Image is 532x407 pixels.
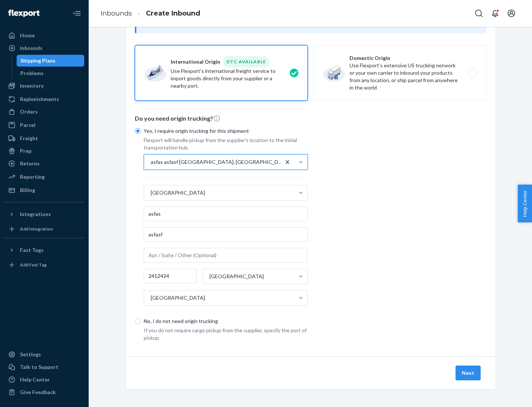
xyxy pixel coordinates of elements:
div: Give Feedback [20,388,56,396]
button: Close Navigation [69,6,84,21]
button: Fast Tags [4,244,84,256]
a: Create Inbound [146,9,200,17]
div: Home [20,32,35,39]
a: Reporting [4,171,84,183]
div: Replenishments [20,95,59,103]
a: Inventory [4,80,84,92]
a: Shipping Plans [17,55,85,67]
input: [GEOGRAPHIC_DATA] [150,294,151,302]
button: Give Feedback [4,386,84,398]
a: Add Integration [4,223,84,235]
div: Returns [20,160,40,167]
input: [GEOGRAPHIC_DATA] [209,273,209,280]
div: Problems [20,70,44,77]
img: Flexport logo [8,10,40,17]
button: Open notifications [488,6,502,21]
div: Add Integration [20,226,53,232]
input: Postal Code [144,269,197,283]
div: Freight [20,135,38,142]
button: Next [456,366,481,380]
div: Add Fast Tag [20,262,47,268]
div: Shipping Plans [20,57,55,64]
p: Yes, I require origin trucking for this shipment [144,127,308,135]
input: Yes, I require origin trucking for this shipment [135,128,141,134]
a: Freight [4,132,84,144]
p: Do you need origin trucking? [135,114,487,123]
button: Open Search Box [471,6,486,21]
div: Help Center [20,376,50,383]
div: Talk to Support [20,363,58,371]
a: Talk to Support [4,361,84,373]
ol: breadcrumbs [95,3,206,24]
div: [GEOGRAPHIC_DATA] [151,294,205,302]
div: Integrations [20,211,51,218]
a: Inbounds [100,9,132,17]
input: [GEOGRAPHIC_DATA] [150,189,151,196]
a: Inbounds [4,42,84,54]
a: Parcel [4,119,84,131]
div: Reporting [20,173,45,181]
div: Inventory [20,82,44,90]
div: Billing [20,186,35,194]
a: Orders [4,106,84,118]
a: Help Center [4,374,84,386]
a: Problems [17,67,85,79]
div: [GEOGRAPHIC_DATA] [209,273,264,280]
div: Parcel [20,121,35,129]
div: Inbounds [20,44,42,52]
input: Facility Name [144,206,308,221]
input: No, I do not need origin trucking [135,318,141,324]
p: If you do not require cargo pickup from the supplier, specify the port of pickup. [144,327,308,342]
div: asfas asfasf [GEOGRAPHIC_DATA], [GEOGRAPHIC_DATA] 2412424 [151,158,284,166]
input: Address [144,227,308,242]
a: Home [4,30,84,41]
a: Prep [4,145,84,157]
div: Fast Tags [20,246,44,254]
button: Open account menu [504,6,519,21]
button: Integrations [4,208,84,220]
a: Add Fast Tag [4,259,84,271]
p: No, I do not need origin trucking [144,317,308,325]
div: Settings [20,351,41,358]
input: Apt / Suite / Other (Optional) [144,248,308,263]
a: Returns [4,158,84,169]
div: Prep [20,147,31,155]
a: Billing [4,184,84,196]
p: Flexport will handle pickup from the supplier's location to the initial transportation hub. [144,137,308,151]
a: Settings [4,349,84,360]
span: Inbounding with your own carrier? [157,20,320,27]
a: Replenishments [4,93,84,105]
div: [GEOGRAPHIC_DATA] [151,189,205,196]
div: Orders [20,108,38,115]
button: Help Center [518,185,532,222]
